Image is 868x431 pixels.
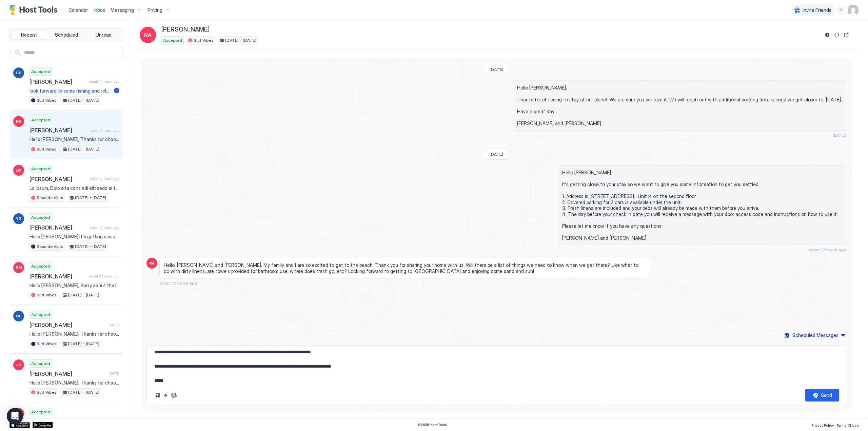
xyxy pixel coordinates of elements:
div: Scheduled Messages [792,332,839,339]
span: Unread [96,32,112,38]
div: Send [821,392,832,399]
span: Accepted [31,68,50,75]
span: about 16 hours ago [90,128,119,133]
span: [DATE] - [DATE] [75,243,106,250]
a: App Store [9,422,30,428]
span: Terms Of Use [836,423,859,427]
span: Messaging [111,7,134,13]
span: Accepted [31,214,50,220]
span: RA [144,31,152,39]
span: [PERSON_NAME] [29,127,87,134]
span: [DATE] - [DATE] [68,97,99,103]
span: Lo Ipsum, Dolo sita cons adi elit sedd ei tem. In ut lab etdol ma aliq enima min veni Q nostru ex... [29,185,119,191]
button: Reservation information [823,31,831,39]
span: about 17 hours ago [808,247,846,252]
span: YZ [16,216,22,222]
button: ChatGPT Auto Reply [170,391,178,399]
span: Accepted [31,409,50,415]
span: Hello [PERSON_NAME] It's getting close to your stay so we want to give you some information to ge... [29,234,119,240]
span: look forward to some fishing and relaxation [29,88,111,94]
span: RM [16,265,22,271]
a: Calendar [68,6,88,14]
div: Open Intercom Messenger [7,408,23,424]
span: Accepted [31,117,50,123]
a: Privacy Policy [811,421,834,428]
span: Hello [PERSON_NAME], Sorry about the lights, there may be a few in the closet between the bedroom... [29,282,119,289]
span: [DATE] - [DATE] [68,341,99,347]
span: CF [16,313,21,319]
span: [PERSON_NAME] [29,370,106,377]
span: Accepted [31,263,50,269]
span: [PERSON_NAME] [29,321,106,328]
span: RA [149,260,155,266]
a: Terms Of Use [836,421,859,428]
span: Scheduled [55,32,78,38]
span: Invite Friends [803,7,831,13]
span: about 23 hours ago [89,274,119,278]
span: [DATE] - [DATE] [68,292,99,298]
a: Google Play Store [33,422,53,428]
span: 1 [116,88,118,93]
span: Surf Vibes [37,341,57,347]
input: Input Field [21,47,122,59]
span: Seaside Vista [37,243,63,250]
span: [DATE] [108,323,119,327]
span: about 16 hours ago [159,280,197,286]
span: [PERSON_NAME] [161,26,210,34]
span: [DATE] [833,133,846,138]
span: Surf Vibes [194,37,214,43]
span: about 17 hours ago [90,177,119,181]
span: Hello [PERSON_NAME], Thanks for choosing to stay at our place! We are sure you will love it. We w... [517,85,842,126]
span: Accepted [31,166,50,172]
span: [DATE] - [DATE] [68,146,99,152]
span: SS [16,70,21,76]
span: [PERSON_NAME] [29,78,86,85]
span: RA [16,118,21,124]
span: © 2025 Host Tools [417,423,447,427]
span: Accepted [31,312,50,318]
span: Surf Vibes [37,97,57,103]
span: Calendar [68,7,88,13]
button: Scheduled [48,30,84,40]
button: Quick reply [162,391,170,399]
span: [PERSON_NAME] [29,224,87,231]
a: Host Tools Logo [9,5,60,15]
div: menu [837,6,845,14]
button: Upload image [154,391,162,399]
span: about 14 hours ago [89,79,119,84]
span: Privacy Policy [811,423,834,427]
div: tab-group [9,28,123,41]
span: [DATE] - [DATE] [75,195,106,201]
div: User profile [848,5,859,16]
span: about 17 hours ago [90,226,119,230]
button: Unread [85,30,121,40]
span: [DATE] [490,152,503,157]
span: LM [16,167,22,173]
a: Inbox [94,6,105,14]
span: Accepted [163,37,182,43]
span: [DATE] [108,371,119,376]
span: Hello, [PERSON_NAME] and [PERSON_NAME]. My family and I are so excited to get to the beach! Thank... [164,262,645,274]
span: JH [16,362,21,368]
button: Scheduled Messages [783,331,846,340]
span: Accepted [31,360,50,367]
span: [DATE] - [DATE] [225,37,256,43]
span: Hello [PERSON_NAME], Thanks for choosing to stay at our place! We are sure you will love it. We w... [29,331,119,337]
span: [PERSON_NAME] [29,176,87,182]
button: Recent [11,30,47,40]
span: Pricing [147,7,162,13]
span: [PERSON_NAME] [29,273,86,280]
span: Hello [PERSON_NAME], Thanks for choosing to stay at our place! We are sure you will love it. We w... [29,136,119,142]
span: [DATE] - [DATE] [68,389,99,395]
span: Surf Vibes [37,146,57,152]
span: Inbox [94,7,105,13]
span: Seaside Vista [37,195,63,201]
button: Sync reservation [833,31,841,39]
span: Hello [PERSON_NAME] It's getting close to your stay so we want to give you some information to ge... [562,170,842,241]
button: Open reservation [842,31,850,39]
span: Surf Vibes [37,389,57,395]
span: [DATE] [490,67,503,72]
